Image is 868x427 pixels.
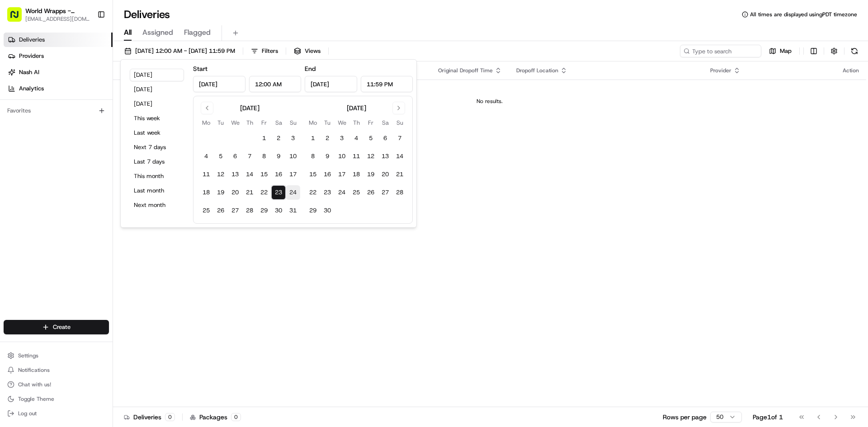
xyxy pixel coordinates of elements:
[9,9,27,27] img: Nash
[25,6,90,15] button: World Wrapps - [PERSON_NAME]
[349,167,363,182] button: 18
[53,323,71,331] span: Create
[242,118,257,127] th: Thursday
[843,67,859,74] div: Action
[320,185,335,200] button: 23
[4,349,109,362] button: Settings
[4,33,113,47] a: Deliveries
[130,127,184,139] button: Last week
[76,132,84,139] div: 💻
[18,131,69,140] span: Knowledge Base
[184,27,211,38] span: Flagged
[90,153,109,160] span: Pylon
[120,45,239,57] button: [DATE] 12:00 AM - [DATE] 11:59 PM
[242,167,257,182] button: 14
[24,58,149,68] input: Clear
[213,167,228,182] button: 12
[750,11,857,18] span: All times are displayed using PDT timezone
[320,118,335,127] th: Tuesday
[378,149,392,164] button: 13
[306,149,320,164] button: 8
[130,69,184,81] button: [DATE]
[271,118,286,127] th: Saturday
[286,118,300,127] th: Sunday
[19,52,44,60] span: Providers
[286,131,300,145] button: 3
[154,89,165,100] button: Start new chat
[124,413,175,422] div: Deliveries
[392,185,407,200] button: 28
[349,185,363,200] button: 25
[135,47,235,55] span: [DATE] 12:00 AM - [DATE] 11:59 PM
[9,86,25,103] img: 1736555255976-a54dd68f-1ca7-489b-9aae-adbdc363a1c4
[124,27,132,38] span: All
[199,167,213,182] button: 11
[392,118,407,127] th: Sunday
[199,149,213,164] button: 4
[9,36,165,51] p: Welcome 👋
[19,68,39,76] span: Nash AI
[130,170,184,183] button: This month
[305,76,357,92] input: Date
[271,185,286,200] button: 23
[213,149,228,164] button: 5
[213,185,228,200] button: 19
[73,127,149,144] a: 💻API Documentation
[363,185,378,200] button: 26
[231,413,241,421] div: 0
[242,149,257,164] button: 7
[286,203,300,218] button: 31
[18,381,51,388] span: Chat with us!
[18,395,54,403] span: Toggle Theme
[335,118,349,127] th: Wednesday
[247,45,282,57] button: Filters
[257,203,271,218] button: 29
[349,118,363,127] th: Thursday
[262,47,278,55] span: Filters
[9,132,16,139] div: 📗
[213,118,228,127] th: Tuesday
[306,118,320,127] th: Monday
[4,4,94,25] button: World Wrapps - [PERSON_NAME][EMAIL_ADDRESS][DOMAIN_NAME]
[361,76,413,92] input: Time
[31,95,114,103] div: We're available if you need us!
[165,413,175,421] div: 0
[349,131,363,145] button: 4
[306,203,320,218] button: 29
[4,103,109,118] div: Favorites
[193,65,208,73] label: Start
[18,352,38,359] span: Settings
[363,167,378,182] button: 19
[349,149,363,164] button: 11
[438,67,493,74] span: Original Dropoff Time
[335,131,349,145] button: 3
[4,393,109,405] button: Toggle Theme
[335,185,349,200] button: 24
[271,167,286,182] button: 16
[199,203,213,218] button: 25
[306,167,320,182] button: 15
[271,203,286,218] button: 30
[286,149,300,164] button: 10
[363,131,378,145] button: 5
[242,203,257,218] button: 28
[306,131,320,145] button: 1
[85,131,145,140] span: API Documentation
[363,118,378,127] th: Friday
[64,153,109,160] a: Powered byPylon
[363,149,378,164] button: 12
[710,67,731,74] span: Provider
[130,98,184,110] button: [DATE]
[228,185,242,200] button: 20
[392,149,407,164] button: 14
[320,167,335,182] button: 16
[228,118,242,127] th: Wednesday
[228,203,242,218] button: 27
[25,15,90,23] button: [EMAIL_ADDRESS][DOMAIN_NAME]
[242,185,257,200] button: 21
[142,27,173,38] span: Assigned
[780,47,792,55] span: Map
[335,149,349,164] button: 10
